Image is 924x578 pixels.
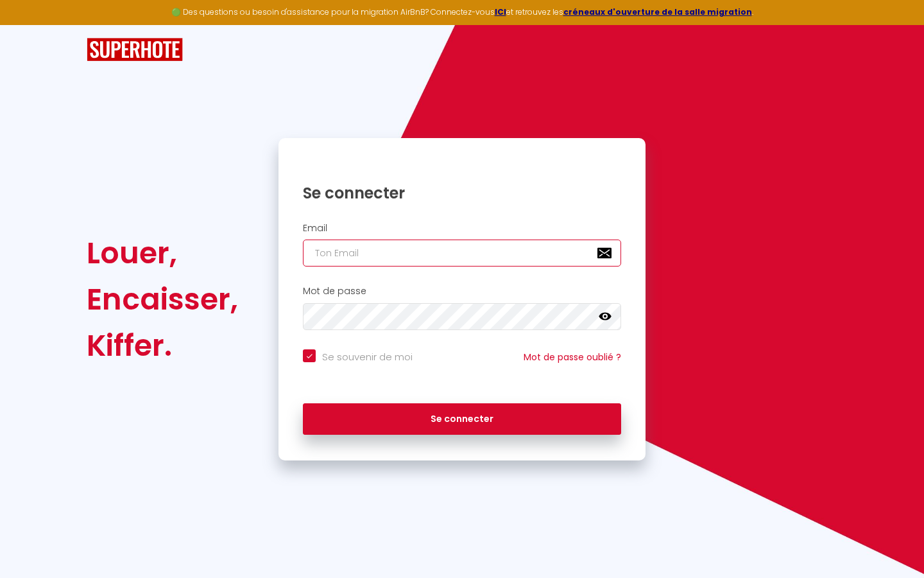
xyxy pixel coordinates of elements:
[303,223,621,234] h2: Email
[303,240,621,267] input: Ton Email
[303,286,621,297] h2: Mot de passe
[87,322,238,369] div: Kiffer.
[87,276,238,322] div: Encaisser,
[524,351,621,363] a: Mot de passe oublié ?
[563,6,752,17] a: créneaux d'ouverture de la salle migration
[10,5,49,44] button: Ouvrir le widget de chat LiveChat
[87,230,238,276] div: Louer,
[87,38,183,62] img: SuperHote logo
[303,183,621,203] h1: Se connecter
[495,6,506,17] a: ICI
[303,403,621,435] button: Se connecter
